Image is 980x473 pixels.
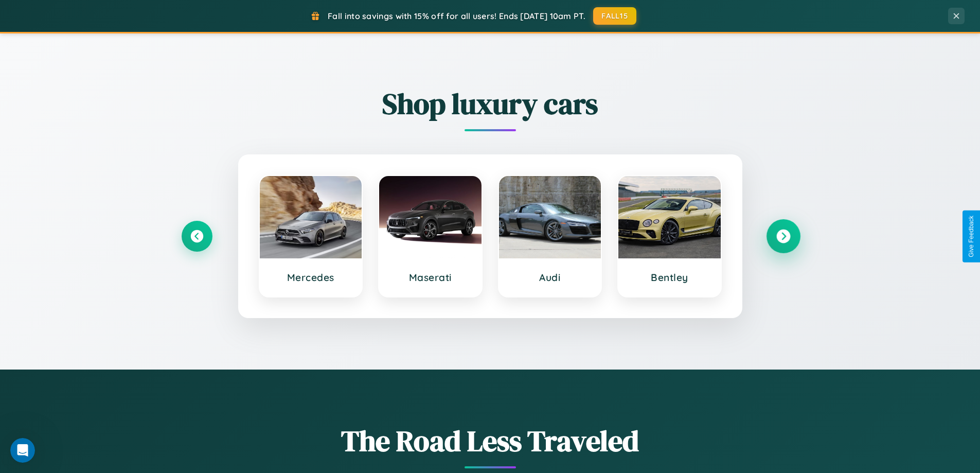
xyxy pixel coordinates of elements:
h3: Bentley [629,271,710,284]
h3: Audi [509,271,591,284]
h2: Shop luxury cars [182,84,799,124]
h3: Maserati [389,271,471,284]
h3: Mercedes [270,271,352,284]
span: Fall into savings with 15% off for all users! Ends [DATE] 10am PT. [328,11,585,21]
iframe: Intercom live chat [10,438,35,463]
button: FALL15 [593,7,636,25]
h1: The Road Less Traveled [182,421,799,461]
div: Give Feedback [968,216,975,257]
